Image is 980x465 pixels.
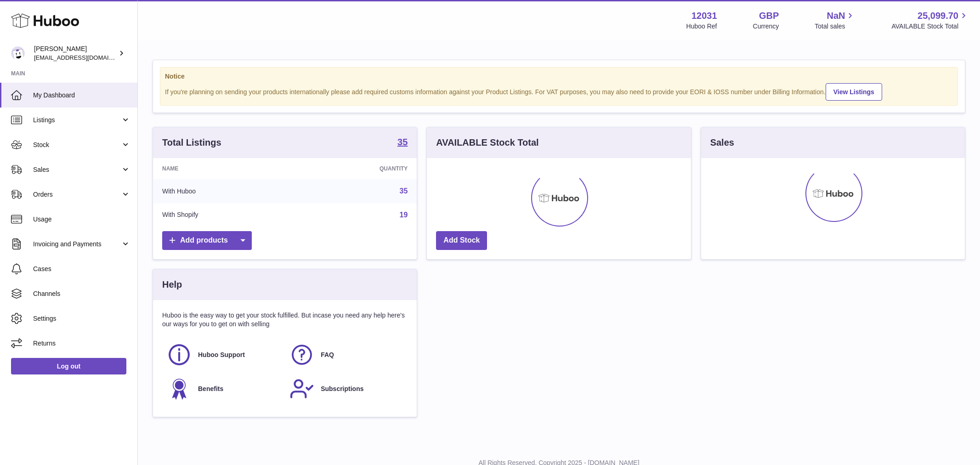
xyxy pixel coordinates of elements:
span: FAQ [321,351,334,359]
span: 25,099.70 [918,10,958,22]
a: Add Stock [436,231,487,250]
strong: 35 [397,137,408,147]
h3: Total Listings [162,136,221,149]
a: 35 [397,137,408,148]
span: NaN [827,10,845,22]
span: Huboo Support [198,351,245,359]
div: Currency [753,22,779,31]
span: My Dashboard [33,91,130,100]
a: Subscriptions [289,376,403,401]
span: Stock [33,141,121,149]
span: AVAILABLE Stock Total [891,22,969,31]
div: Huboo Ref [686,22,717,31]
th: Name [153,158,295,179]
span: [EMAIL_ADDRESS][DOMAIN_NAME] [34,54,135,61]
img: internalAdmin-12031@internal.huboo.com [11,46,25,60]
span: Sales [33,165,121,174]
a: Huboo Support [167,342,280,367]
span: Returns [33,339,130,348]
span: Invoicing and Payments [33,240,121,249]
span: Usage [33,215,130,224]
a: Log out [11,358,126,374]
h3: Sales [710,136,734,149]
strong: GBP [759,10,779,22]
span: Subscriptions [321,385,363,393]
a: 19 [400,211,408,219]
strong: 12031 [691,10,717,22]
a: Add products [162,231,252,250]
a: 35 [400,187,408,195]
strong: Notice [165,72,953,81]
a: 25,099.70 AVAILABLE Stock Total [891,10,969,31]
span: Orders [33,190,121,199]
span: Listings [33,116,121,125]
td: With Huboo [153,179,295,203]
span: Channels [33,289,130,298]
span: Benefits [198,385,223,393]
a: FAQ [289,342,403,367]
a: View Listings [826,83,882,101]
h3: AVAILABLE Stock Total [436,136,538,149]
p: Huboo is the easy way to get your stock fulfilled. But incase you need any help here's our ways f... [162,311,408,329]
td: With Shopify [153,203,295,227]
span: Total sales [815,22,855,31]
a: Benefits [167,376,280,401]
h3: Help [162,278,182,291]
span: Settings [33,314,130,323]
div: [PERSON_NAME] [34,45,117,62]
span: Cases [33,265,130,273]
th: Quantity [295,158,417,179]
a: NaN Total sales [815,10,855,31]
div: If you're planning on sending your products internationally please add required customs informati... [165,82,953,101]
